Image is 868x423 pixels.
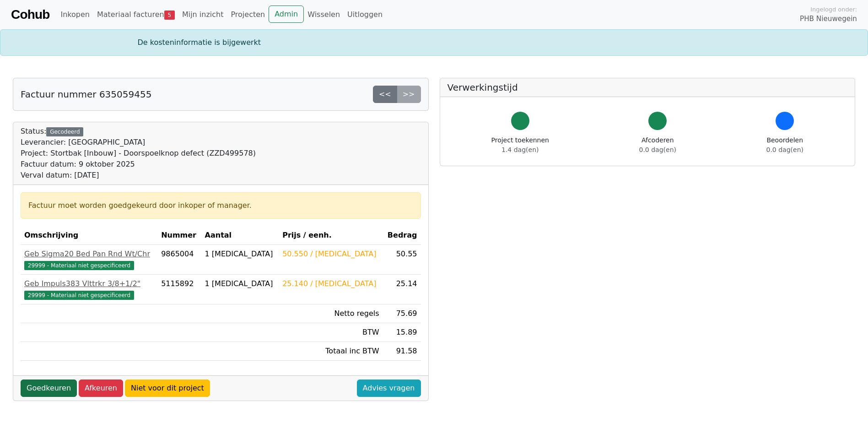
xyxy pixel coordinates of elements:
[501,146,539,153] span: 1.4 dag(en)
[79,380,123,397] a: Afkeuren
[639,136,676,155] div: Afcoderen
[24,249,154,260] div: Geb Sigma20 Bed Pan Rnd Wt/Chr
[178,5,227,24] a: Mijn inzicht
[269,5,304,23] a: Admin
[383,323,421,342] td: 15.89
[282,278,379,289] div: 25.140 / [MEDICAL_DATA]
[157,226,201,245] th: Nummer
[373,86,397,103] a: <<
[24,291,134,300] span: 29999 - Materiaal niet gespecificeerd
[46,127,83,136] div: Gecodeerd
[24,261,134,270] span: 29999 - Materiaal niet gespecificeerd
[21,89,151,100] h5: Factuur nummer 635059455
[21,226,157,245] th: Omschrijving
[125,380,210,397] a: Niet voor dit project
[344,5,386,24] a: Uitloggen
[21,148,256,159] div: Project: Stortbak [Inbouw] - Doorspoelknop defect (ZZD499578)
[282,249,379,260] div: 50.550 / [MEDICAL_DATA]
[279,226,383,245] th: Prijs / eenh.
[304,5,344,24] a: Wisselen
[383,342,421,361] td: 91.58
[24,278,154,289] div: Geb Impuls383 Vlttrkr 3/8+1/2"
[21,170,256,181] div: Verval datum: [DATE]
[279,342,383,361] td: Totaal inc BTW
[383,226,421,245] th: Bedrag
[491,136,549,155] div: Project toekennen
[766,136,803,155] div: Beoordelen
[383,304,421,323] td: 75.69
[279,304,383,323] td: Netto regels
[383,275,421,304] td: 25.14
[766,146,803,153] span: 0.0 dag(en)
[28,200,413,211] div: Factuur moet worden goedgekeurd door inkoper of manager.
[205,278,275,289] div: 1 [MEDICAL_DATA]
[157,275,201,304] td: 5115892
[800,14,857,24] span: PHB Nieuwegein
[205,249,275,260] div: 1 [MEDICAL_DATA]
[21,137,256,148] div: Leverancier: [GEOGRAPHIC_DATA]
[21,126,256,181] div: Status:
[24,278,154,300] a: Geb Impuls383 Vlttrkr 3/8+1/2"29999 - Materiaal niet gespecificeerd
[132,37,736,48] div: De kosteninformatie is bijgewerkt
[383,245,421,275] td: 50.55
[11,4,49,26] a: Cohub
[639,146,676,153] span: 0.0 dag(en)
[164,11,175,20] span: 5
[21,380,77,397] a: Goedkeuren
[93,5,178,24] a: Materiaal facturen5
[227,5,269,24] a: Projecten
[57,5,93,24] a: Inkopen
[21,159,256,170] div: Factuur datum: 9 oktober 2025
[810,5,857,14] span: Ingelogd onder:
[157,245,201,275] td: 9865004
[24,249,154,271] a: Geb Sigma20 Bed Pan Rnd Wt/Chr29999 - Materiaal niet gespecificeerd
[447,82,848,93] h5: Verwerkingstijd
[201,226,279,245] th: Aantal
[357,380,421,397] a: Advies vragen
[279,323,383,342] td: BTW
